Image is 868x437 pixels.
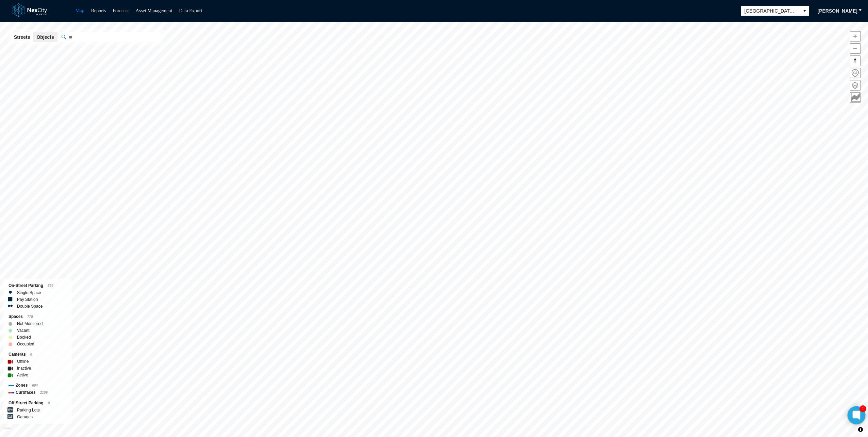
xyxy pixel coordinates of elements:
label: Single Space [17,289,41,296]
button: Layers management [850,80,861,91]
span: Toggle attribution [858,426,863,433]
span: Reset bearing to north [850,56,860,66]
a: Map [76,8,84,13]
span: Objects [36,34,54,41]
span: 564 [48,284,53,288]
div: Off-Street Parking [9,400,67,407]
label: Not Monitored [17,320,43,327]
label: Vacant [17,327,29,334]
div: 1 [859,405,866,412]
a: Mapbox homepage [3,427,11,435]
button: Reset bearing to north [850,55,861,66]
a: Reports [91,8,106,13]
label: Occupied [17,341,34,347]
button: [PERSON_NAME] [813,5,862,16]
button: select [800,6,809,16]
span: Zoom in [850,31,860,41]
div: Spaces [9,313,67,320]
span: 0 [30,353,32,356]
div: Curbfaces [9,389,67,396]
label: Pay Station [17,296,38,303]
span: Streets [14,34,30,41]
button: Streets [11,32,33,42]
label: Active [17,372,28,378]
span: [GEOGRAPHIC_DATA][PERSON_NAME] [745,7,797,14]
label: Offline [17,358,29,365]
span: Zoom out [850,44,860,53]
a: Forecast [113,8,129,13]
label: Double Space [17,303,43,310]
div: On-Street Parking [9,282,67,289]
button: Key metrics [850,92,861,103]
button: Home [850,68,861,78]
div: Cameras [9,351,67,358]
label: Booked [17,334,31,341]
div: Zones [9,382,67,389]
span: 775 [27,315,33,319]
label: Garages [17,414,33,420]
button: Toggle attribution [856,425,865,434]
label: Inactive [17,365,31,372]
span: 0 [48,401,50,405]
a: Asset Management [136,8,172,13]
span: 604 [32,384,38,387]
label: Parking Lots [17,407,40,414]
span: 2109 [40,391,48,394]
button: Objects [33,32,57,42]
button: Zoom in [850,31,861,42]
button: Zoom out [850,43,861,54]
a: Data Export [179,8,202,13]
span: [PERSON_NAME] [818,7,857,14]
